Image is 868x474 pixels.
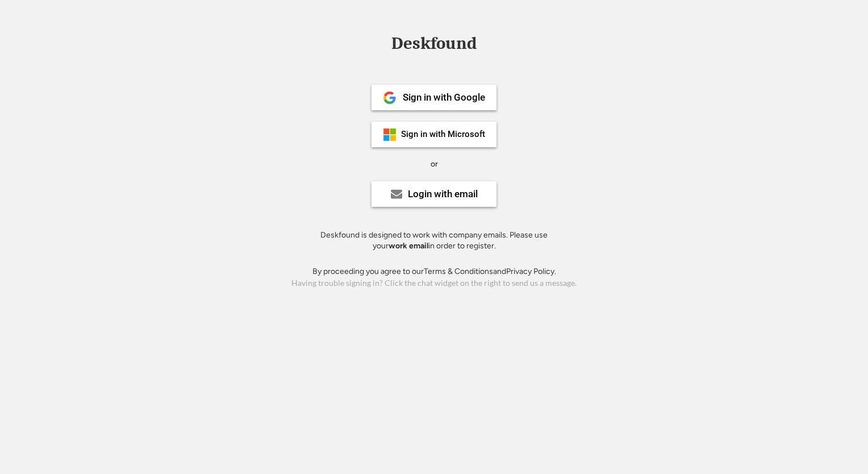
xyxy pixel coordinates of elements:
div: Sign in with Microsoft [401,130,485,139]
div: or [431,159,438,170]
strong: work email [389,241,428,251]
div: Sign in with Google [403,93,485,102]
div: Deskfound is designed to work with company emails. Please use your in order to register. [306,230,562,252]
a: Privacy Policy. [506,267,556,276]
div: By proceeding you agree to our and [312,266,556,277]
img: ms-symbollockup_mssymbol_19.png [383,128,397,142]
div: Login with email [408,189,478,199]
img: 1024px-Google__G__Logo.svg.png [383,91,397,105]
div: Deskfound [386,35,482,52]
a: Terms & Conditions [424,267,493,276]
